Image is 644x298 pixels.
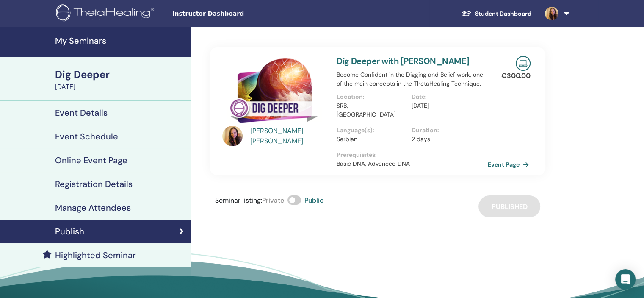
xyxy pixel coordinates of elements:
[337,150,486,159] p: Prerequisites :
[337,159,486,168] p: Basic DNA, Advanced DNA
[55,179,133,189] h4: Registration Details
[55,203,131,213] h4: Manage Attendees
[222,126,243,146] img: default.jpg
[615,269,636,290] div: Open Intercom Messenger
[55,155,127,165] h4: Online Event Page
[412,101,481,110] p: [DATE]
[56,4,157,23] img: logo.png
[337,101,406,119] p: SRB, [GEOGRAPHIC_DATA]
[337,126,406,135] p: Language(s) :
[412,126,481,135] p: Duration :
[55,36,185,46] h4: My Seminars
[55,108,108,118] h4: Event Details
[215,196,262,205] span: Seminar listing :
[412,92,481,101] p: Date :
[501,71,531,81] p: € 300.00
[462,10,472,17] img: graduation-cap-white.svg
[55,226,84,237] h4: Publish
[488,158,532,171] a: Event Page
[304,196,323,205] span: Public
[55,67,185,82] div: Dig Deeper
[337,70,486,88] p: Become Confident in the Digging and Belief work, one of the main concepts in the ThetaHealing Tec...
[545,7,558,20] img: default.jpg
[516,56,531,71] img: Live Online Seminar
[55,250,136,260] h4: Highlighted Seminar
[337,56,470,67] a: Dig Deeper with [PERSON_NAME]
[412,135,481,144] p: 2 days
[455,6,538,22] a: Student Dashboard
[172,9,299,18] span: Instructor Dashboard
[250,126,329,146] a: [PERSON_NAME] [PERSON_NAME]
[222,56,326,128] img: Dig Deeper
[50,67,191,92] a: Dig Deeper[DATE]
[337,92,406,101] p: Location :
[262,196,284,205] span: Private
[337,135,406,144] p: Serbian
[55,82,185,92] div: [DATE]
[55,131,118,142] h4: Event Schedule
